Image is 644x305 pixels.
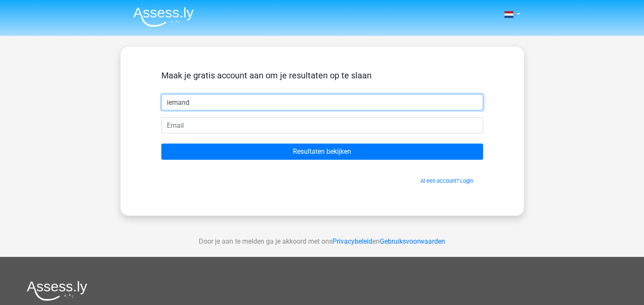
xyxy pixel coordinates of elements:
a: Gebruiksvoorwaarden [380,237,445,245]
a: Privacybeleid [332,237,372,245]
img: Assessly [133,7,194,27]
h5: Maak je gratis account aan om je resultaten op te slaan [161,70,483,81]
a: Al een account? Login [421,178,473,184]
input: Resultaten bekijken [161,144,483,160]
input: Voornaam [161,94,483,110]
input: Email [161,117,483,133]
img: Assessly logo [27,281,87,301]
